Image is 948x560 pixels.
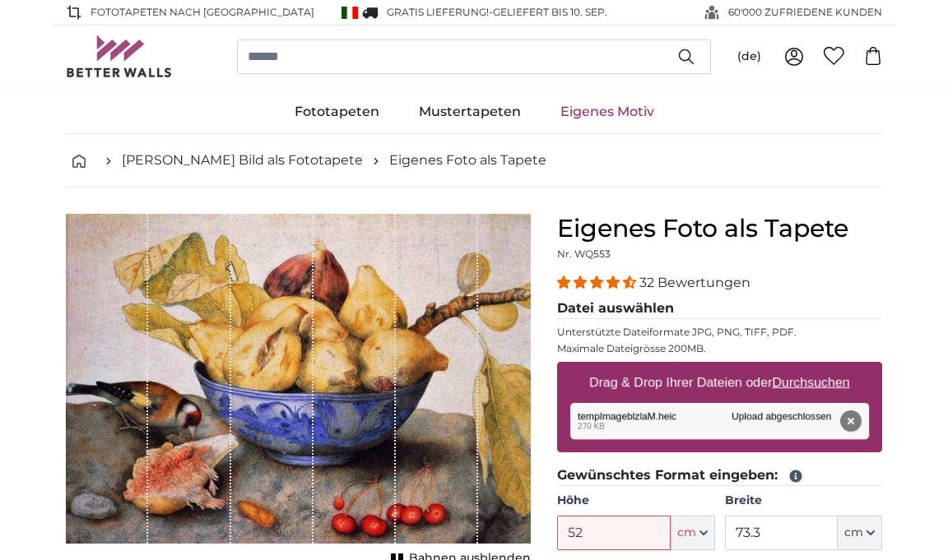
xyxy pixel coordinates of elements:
label: Drag & Drop Ihrer Dateien oder [583,366,857,399]
span: - [489,6,607,18]
label: Breite [725,493,882,509]
a: Fototapeten [275,90,399,133]
span: Nr. WQ553 [557,248,611,260]
span: Geliefert bis 10. Sep. [493,6,607,18]
label: Höhe [557,493,714,509]
span: cm [677,525,696,541]
legend: Gewünschtes Format eingeben: [557,465,882,486]
legend: Datei auswählen [557,299,882,319]
button: cm [671,516,715,550]
span: cm [844,525,863,541]
span: GRATIS Lieferung! [387,6,489,18]
span: 4.31 stars [557,275,639,290]
span: 60'000 ZUFRIEDENE KUNDEN [728,5,882,20]
button: (de) [724,42,774,72]
img: Italien [342,7,358,19]
a: Eigenes Foto als Tapete [389,150,546,170]
img: Betterwalls [66,35,173,77]
a: Mustertapeten [399,90,541,133]
span: 32 Bewertungen [639,275,750,290]
a: [PERSON_NAME] Bild als Fototapete [122,150,363,170]
u: Durchsuchen [773,375,850,389]
button: cm [838,516,882,550]
h1: Eigenes Foto als Tapete [557,214,882,243]
p: Maximale Dateigrösse 200MB. [557,342,882,355]
span: Fototapeten nach [GEOGRAPHIC_DATA] [91,5,314,20]
p: Unterstützte Dateiformate JPG, PNG, TIFF, PDF. [557,326,882,339]
a: Eigenes Motiv [541,90,674,133]
nav: breadcrumbs [66,134,882,187]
